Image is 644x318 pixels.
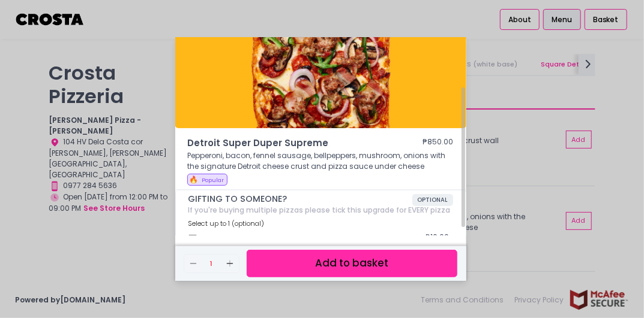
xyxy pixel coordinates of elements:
[188,219,265,228] span: Select up to 1 (optional)
[423,137,454,150] div: ₱850.00
[202,176,224,184] span: Popular
[188,206,453,214] div: If you're buying multiple pizzas please tick this upgrade for EVERY pizza
[188,150,454,172] p: Pepperoni, bacon, fennel sausage, bellpeppers, mushroom, onions with the signature Detroit cheese...
[247,250,457,277] button: Add to basket
[412,194,453,206] span: OPTIONAL
[188,137,387,150] span: Detroit Super Duper Supreme
[189,174,198,184] span: 🔥
[417,228,453,250] div: + ₱10.00
[188,194,412,204] span: GIFTING TO SOMEONE?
